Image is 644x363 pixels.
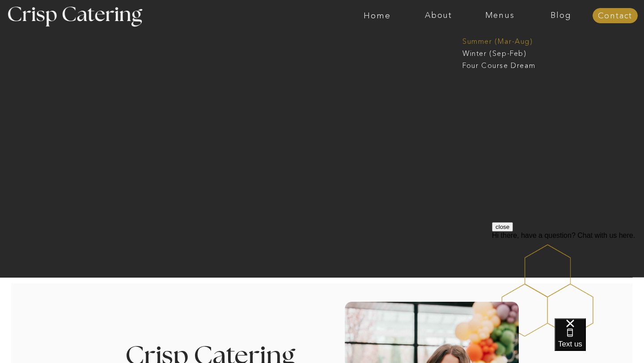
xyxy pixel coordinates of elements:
[462,60,542,69] a: Four Course Dream
[469,11,530,20] a: Menus
[347,11,408,20] a: Home
[555,318,644,363] iframe: podium webchat widget bubble
[462,36,542,45] a: Summer (Mar-Aug)
[408,11,469,20] a: About
[462,48,536,57] a: Winter (Sep-Feb)
[492,222,644,329] iframe: podium webchat widget prompt
[530,11,592,20] a: Blog
[593,12,638,21] a: Contact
